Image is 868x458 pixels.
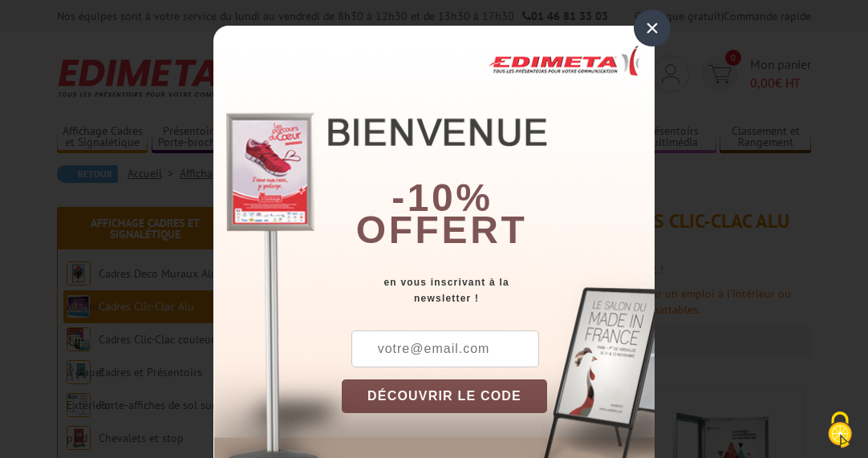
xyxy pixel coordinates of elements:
div: en vous inscrivant à la newsletter ! [342,274,655,306]
div: × [634,10,671,47]
b: -10% [391,176,493,219]
button: DÉCOUVRIR LE CODE [342,379,547,413]
img: Cookies (fenêtre modale) [820,410,860,450]
input: votre@email.com [351,330,539,367]
font: offert [356,209,528,251]
button: Cookies (fenêtre modale) [812,403,868,458]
